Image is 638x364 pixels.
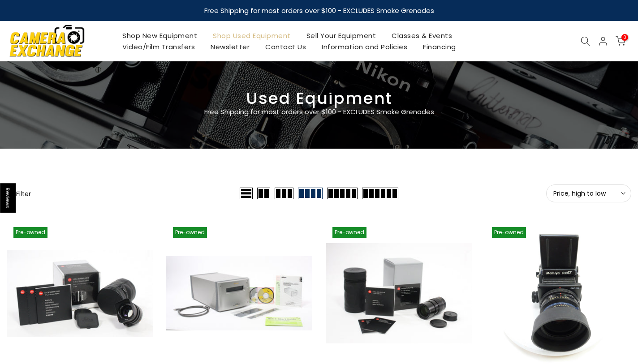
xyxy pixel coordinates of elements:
button: Price, high to low [546,184,631,202]
span: 0 [621,34,628,41]
strong: Free Shipping for most orders over $100 - EXCLUDES Smoke Grenades [204,6,434,15]
h3: Used Equipment [7,93,631,104]
a: Newsletter [203,41,258,52]
a: 0 [616,36,625,46]
a: Financing [415,41,464,52]
a: Contact Us [258,41,314,52]
a: Video/Film Transfers [115,41,203,52]
a: Classes & Events [384,30,460,41]
p: Free Shipping for most orders over $100 - EXCLUDES Smoke Grenades [151,107,487,117]
button: Show filters [7,189,31,198]
a: Sell Your Equipment [298,30,384,41]
a: Shop Used Equipment [205,30,299,41]
a: Information and Policies [314,41,415,52]
span: Price, high to low [553,189,624,197]
a: Shop New Equipment [115,30,205,41]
